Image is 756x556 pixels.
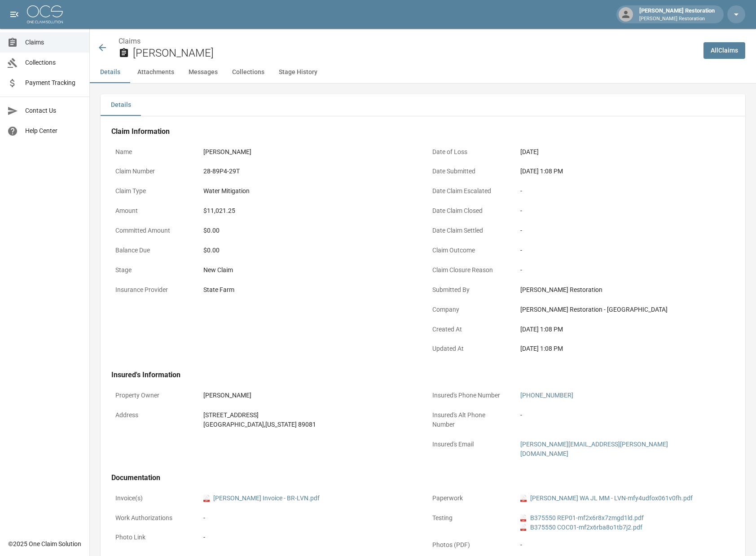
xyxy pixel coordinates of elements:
[25,126,82,136] span: Help Center
[111,387,192,404] p: Property Owner
[130,62,181,83] button: Attachments
[111,473,734,482] h4: Documentation
[520,441,668,457] a: [PERSON_NAME][EMAIL_ADDRESS][PERSON_NAME][DOMAIN_NAME]
[520,305,730,314] div: [PERSON_NAME] Restoration - [GEOGRAPHIC_DATA]
[203,265,413,275] div: New Claim
[25,38,82,47] span: Claims
[428,436,509,453] p: Insured's Email
[225,62,272,83] button: Collections
[520,392,573,399] a: [PHONE_NUMBER]
[703,42,745,59] a: AllClaims
[111,261,192,279] p: Stage
[111,127,734,136] h4: Claim Information
[101,94,141,116] button: Details
[8,539,81,548] div: © 2025 One Claim Solution
[111,371,734,379] h4: Insured's Information
[111,182,192,200] p: Claim Type
[111,406,192,424] p: Address
[520,186,730,196] div: -
[111,242,192,259] p: Balance Due
[428,490,509,507] p: Paperwork
[25,78,82,88] span: Payment Tracking
[25,58,82,67] span: Collections
[428,509,509,527] p: Testing
[520,167,730,176] div: [DATE] 1:08 PM
[203,226,413,235] div: $0.00
[520,344,730,353] div: [DATE] 1:08 PM
[520,494,693,503] a: pdf[PERSON_NAME] WA JL MM - LVN-mfy4udfox061v0fh.pdf
[203,513,413,523] div: -
[428,536,509,554] p: Photos (PDF)
[203,533,205,542] div: -
[203,420,316,429] div: [GEOGRAPHIC_DATA] , [US_STATE] 89081
[90,62,756,83] div: anchor tabs
[639,15,715,23] p: [PERSON_NAME] Restoration
[111,202,192,220] p: Amount
[90,62,130,83] button: Details
[428,387,509,404] p: Insured's Phone Number
[101,94,745,116] div: details tabs
[520,325,730,334] div: [DATE] 1:08 PM
[428,406,509,433] p: Insured's Alt Phone Number
[428,242,509,259] p: Claim Outcome
[428,261,509,279] p: Claim Closure Reason
[203,206,235,216] div: $11,021.25
[111,163,192,180] p: Claim Number
[27,5,63,23] img: ocs-logo-white-transparent.png
[203,246,413,255] div: $0.00
[119,37,141,45] a: Claims
[520,285,730,295] div: [PERSON_NAME] Restoration
[203,410,316,420] div: [STREET_ADDRESS]
[428,321,509,338] p: Created At
[111,509,192,527] p: Work Authorizations
[203,285,234,295] div: State Farm
[203,391,251,400] div: [PERSON_NAME]
[203,147,251,157] div: [PERSON_NAME]
[428,143,509,161] p: Date of Loss
[428,222,509,239] p: Date Claim Settled
[203,167,240,176] div: 28-89P4-29T
[5,5,23,23] button: open drawer
[111,222,192,239] p: Committed Amount
[272,62,325,83] button: Stage History
[119,36,696,47] nav: breadcrumb
[111,529,192,546] p: Photo Link
[111,143,192,161] p: Name
[25,106,82,115] span: Contact Us
[428,182,509,200] p: Date Claim Escalated
[203,186,250,196] div: Water Mitigation
[520,226,730,235] div: -
[520,513,644,523] a: pdfB375550 REP01-mf2x6r8x7zmgd1ld.pdf
[181,62,225,83] button: Messages
[520,206,730,216] div: -
[111,490,192,507] p: Invoice(s)
[520,410,522,420] div: -
[520,147,539,157] div: [DATE]
[203,494,320,503] a: pdf[PERSON_NAME] Invoice - BR-LVN.pdf
[520,523,642,532] a: pdfB375550 COC01-mf2x6rba8o1tb7j2.pdf
[520,540,730,550] div: -
[636,6,718,22] div: [PERSON_NAME] Restoration
[428,163,509,180] p: Date Submitted
[428,202,509,220] p: Date Claim Closed
[428,281,509,299] p: Submitted By
[428,340,509,357] p: Updated At
[520,265,730,275] div: -
[111,281,192,299] p: Insurance Provider
[133,47,696,60] h2: [PERSON_NAME]
[520,246,730,255] div: -
[428,301,509,318] p: Company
